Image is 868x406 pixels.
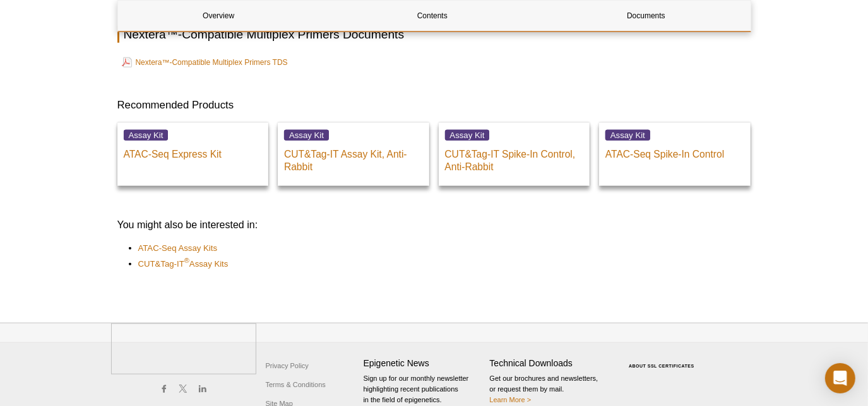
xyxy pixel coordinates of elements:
a: Assay Kit CUT&Tag-IT Spike-In Control, Anti-Rabbit [439,122,590,186]
a: Terms & Conditions [263,375,329,394]
span: Assay Kit [605,130,650,141]
a: Learn More > [490,396,532,403]
a: CUT&Tag-IT®Assay Kits [138,258,229,270]
a: ATAC-Seq Assay Kits [138,242,218,255]
p: ATAC-Seq Express Kit [124,142,263,161]
a: Privacy Policy [263,356,312,375]
table: Click to Verify - This site chose Symantec SSL for secure e-commerce and confidential communicati... [616,345,711,373]
p: ATAC-Seq Spike-In Control [605,142,744,161]
sup: ® [184,257,189,265]
a: Assay Kit ATAC-Seq Spike-In Control [599,122,751,186]
a: Contents [331,1,533,31]
h3: Recommended Products [117,98,751,113]
a: Overview [118,1,319,31]
p: Get our brochures and newsletters, or request them by mail. [490,373,610,405]
a: Assay Kit ATAC-Seq Express Kit [117,122,269,186]
img: Active Motif, [111,323,256,374]
span: Assay Kit [284,130,329,141]
h4: Epigenetic News [364,358,484,369]
p: CUT&Tag-IT Spike-In Control, Anti-Rabbit [445,142,584,173]
h3: You might also be interested in: [117,217,751,233]
a: Assay Kit CUT&Tag-IT Assay Kit, Anti-Rabbit [278,122,429,186]
span: Assay Kit [124,130,169,141]
a: Nextera™-Compatible Multiplex Primers TDS [122,55,288,70]
h2: Nextera™-Compatible Multiplex Primers Documents [117,26,751,43]
a: Documents [545,1,747,31]
span: Assay Kit [445,130,490,141]
h4: Technical Downloads [490,358,610,369]
div: Open Intercom Messenger [825,363,855,393]
a: ABOUT SSL CERTIFICATES [629,364,694,368]
p: CUT&Tag-IT Assay Kit, Anti-Rabbit [284,142,423,173]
